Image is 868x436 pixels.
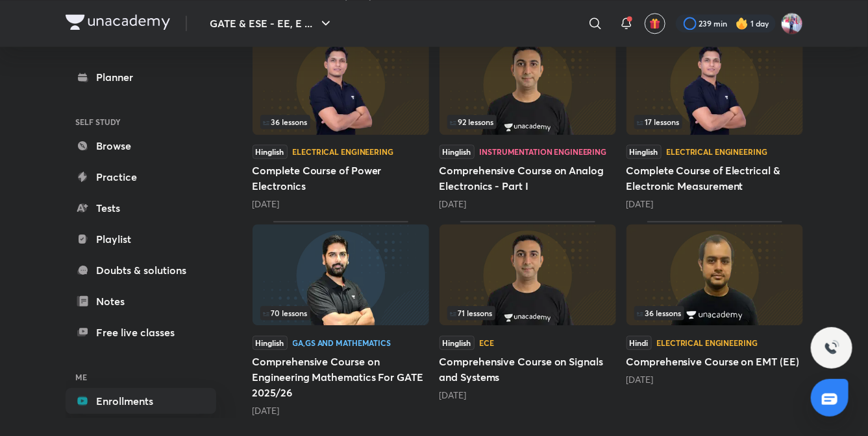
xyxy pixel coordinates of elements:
[440,144,475,159] span: Hinglish
[634,115,795,129] div: infosection
[253,144,288,159] span: Hinglish
[440,336,475,350] span: Hinglish
[263,309,308,317] span: 70 lessons
[626,198,803,211] div: 9 months ago
[66,366,216,388] h6: ME
[626,163,803,194] h5: Complete Course of Electrical & Electronic Measurement
[253,34,429,135] img: Thumbnail
[66,288,216,314] a: Notes
[634,306,795,320] div: infocontainer
[667,148,767,155] div: Electrical Engineering
[450,118,494,126] span: 92 lessons
[440,30,616,211] div: Comprehensive Course on Analog Electronics - Part I
[293,148,393,155] div: Electrical Engineering
[626,221,803,417] div: Comprehensive Course on EMT (EE)
[637,309,682,317] span: 36 lessons
[66,388,216,414] a: Enrollments
[657,339,758,347] div: Electrical Engineering
[203,10,341,36] button: GATE & ESE - EE, E ...
[293,339,391,347] div: GA,GS and Mathematics
[260,306,421,320] div: infosection
[260,115,421,129] div: infosection
[253,404,429,417] div: 11 months ago
[634,306,795,320] div: infosection
[66,64,216,90] a: Planner
[736,17,749,30] img: streak
[634,115,795,129] div: left
[440,34,616,135] img: Thumbnail
[626,336,652,350] span: Hindi
[66,164,216,190] a: Practice
[440,354,616,385] h5: Comprehensive Course on Signals and Systems
[66,226,216,252] a: Playlist
[824,340,839,356] img: ttu
[447,115,608,129] div: left
[66,319,216,345] a: Free live classes
[253,30,429,211] div: Complete Course of Power Electronics
[440,221,616,417] div: Comprehensive Course on Signals and Systems
[480,339,495,347] div: ECE
[263,118,308,126] span: 36 lessons
[253,221,429,417] div: Comprehensive Course on Engineering Mathematics For GATE 2025/26
[649,17,661,29] img: avatar
[626,224,803,325] img: Thumbnail
[260,115,421,129] div: infocontainer
[447,115,608,129] div: infocontainer
[253,224,429,325] img: Thumbnail
[66,257,216,283] a: Doubts & solutions
[253,336,288,350] span: Hinglish
[626,144,662,159] span: Hinglish
[626,34,803,135] img: Thumbnail
[260,306,421,320] div: left
[626,354,803,369] h5: Comprehensive Course on EMT (EE)
[260,306,421,320] div: infocontainer
[440,224,616,325] img: Thumbnail
[447,306,608,320] div: left
[253,163,429,194] h5: Complete Course of Power Electronics
[781,12,803,34] img: Pradeep Kumar
[645,13,665,34] button: avatar
[440,198,616,211] div: 6 months ago
[447,306,608,320] div: infocontainer
[66,14,170,33] a: Company Logo
[66,133,216,159] a: Browse
[253,198,429,211] div: 6 months ago
[480,148,607,155] div: Instrumentation Engineering
[253,354,429,400] h5: Comprehensive Course on Engineering Mathematics For GATE 2025/26
[447,115,608,129] div: infosection
[450,309,493,317] span: 71 lessons
[66,195,216,221] a: Tests
[626,373,803,386] div: 3 years ago
[440,389,616,402] div: 1 year ago
[637,118,680,126] span: 17 lessons
[447,306,608,320] div: infosection
[440,163,616,194] h5: Comprehensive Course on Analog Electronics - Part I
[66,14,170,30] img: Company Logo
[260,115,421,129] div: left
[626,30,803,211] div: Complete Course of Electrical & Electronic Measurement
[66,111,216,133] h6: SELF STUDY
[634,115,795,129] div: infocontainer
[634,306,795,320] div: left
